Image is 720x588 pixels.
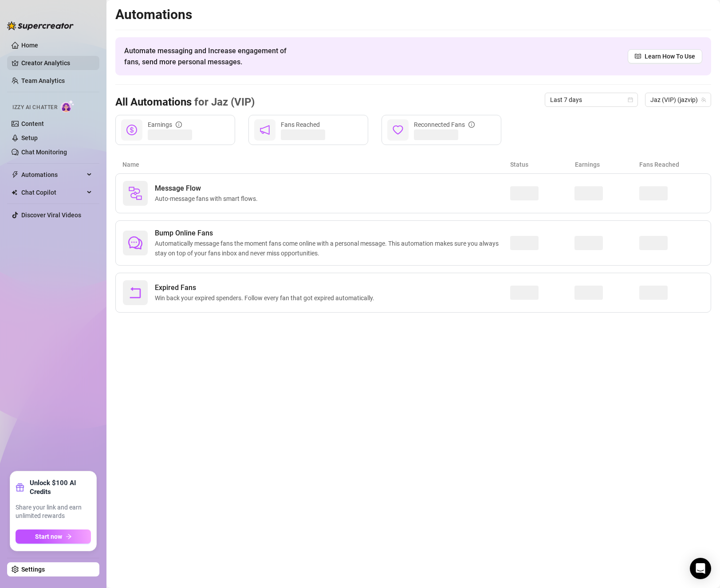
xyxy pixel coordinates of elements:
[126,125,137,135] span: dollar
[155,228,510,239] span: Bump Online Fans
[645,51,695,61] span: Learn How To Use
[16,529,91,544] button: Start nowarrow-right
[12,189,17,196] img: Chat Copilot
[21,185,84,200] span: Chat Copilot
[21,56,92,70] a: Creator Analytics
[128,186,142,200] img: svg%3e
[192,96,255,108] span: for Jaz (VIP)
[21,42,38,49] a: Home
[128,286,142,300] span: rollback
[281,121,320,128] span: Fans Reached
[155,239,510,258] span: Automatically message fans the moment fans come online with a personal message. This automation m...
[701,97,706,102] span: team
[575,160,640,169] article: Earnings
[148,120,182,129] div: Earnings
[550,93,633,106] span: Last 7 days
[155,282,378,293] span: Expired Fans
[21,134,38,141] a: Setup
[35,533,62,540] span: Start now
[21,212,81,219] a: Discover Viral Videos
[30,478,91,496] strong: Unlock $100 AI Credits
[122,160,510,169] article: Name
[628,97,633,102] span: calendar
[61,100,75,113] img: AI Chatter
[16,483,24,492] span: gift
[393,125,403,135] span: heart
[414,120,475,129] div: Reconnected Fans
[650,93,706,106] span: Jaz (VIP) (jazvip)
[115,95,255,110] h3: All Automations
[21,149,67,156] a: Chat Monitoring
[115,6,711,23] h2: Automations
[176,122,182,128] span: info-circle
[12,103,57,112] span: Izzy AI Chatter
[155,194,261,204] span: Auto-message fans with smart flows.
[155,183,261,194] span: Message Flow
[21,168,84,182] span: Automations
[510,160,575,169] article: Status
[155,293,378,303] span: Win back your expired spenders. Follow every fan that got expired automatically.
[21,566,45,573] a: Settings
[260,125,270,135] span: notification
[124,45,295,67] span: Automate messaging and Increase engagement of fans, send more personal messages.
[16,503,91,521] span: Share your link and earn unlimited rewards
[21,77,65,84] a: Team Analytics
[628,49,702,63] a: Learn How To Use
[12,171,19,178] span: thunderbolt
[66,533,72,540] span: arrow-right
[635,53,641,59] span: read
[7,21,74,30] img: logo-BBDzfeDw.svg
[128,236,142,250] span: comment
[21,120,44,127] a: Content
[468,122,475,128] span: info-circle
[690,558,711,579] div: Open Intercom Messenger
[639,160,704,169] article: Fans Reached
